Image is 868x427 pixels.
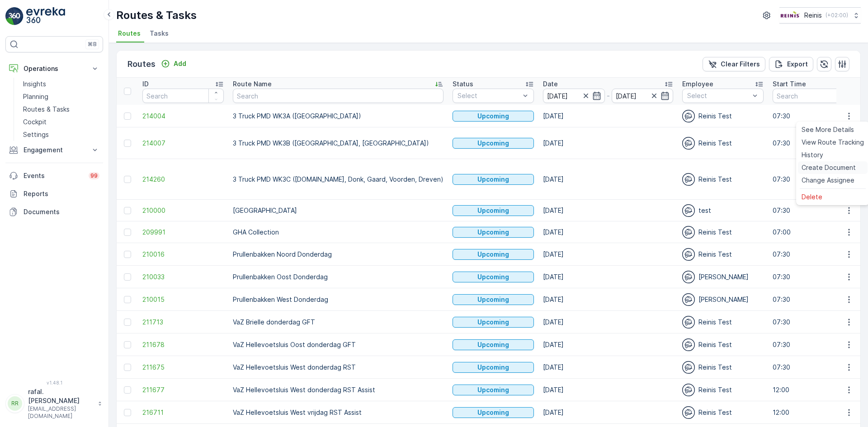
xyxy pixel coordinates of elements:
[124,341,131,348] div: Toggle Row Selected
[768,243,859,266] td: 07:30
[538,200,678,221] td: [DATE]
[453,407,534,418] button: Upcoming
[150,29,169,38] span: Tasks
[228,159,448,200] td: 3 Truck PMD WK3C ([DOMAIN_NAME], Donk, Gaard, Voorden, Dreven)
[768,379,859,401] td: 12:00
[682,361,695,374] img: svg%3e
[124,386,131,394] div: Toggle Row Selected
[682,204,764,217] div: test
[228,221,448,243] td: GHA Collection
[19,116,103,128] a: Cockpit
[768,221,859,243] td: 07:00
[5,203,103,221] a: Documents
[768,200,859,221] td: 07:30
[88,41,97,48] p: ⌘B
[90,172,98,179] p: 99
[477,363,509,372] p: Upcoming
[23,117,47,127] p: Cockpit
[142,139,224,148] a: 214007
[19,103,103,116] a: Routes & Tasks
[477,139,509,148] p: Upcoming
[228,266,448,288] td: Prullenbakken Oost Donderdag
[682,384,764,396] div: Reinis Test
[682,226,764,239] div: Reinis Test
[5,380,103,385] span: v 1.48.1
[142,385,224,394] span: 211677
[142,363,224,372] a: 211675
[5,185,103,203] a: Reports
[682,406,695,419] img: svg%3e
[682,80,713,89] p: Employee
[773,80,806,89] p: Start Time
[124,319,131,326] div: Toggle Row Selected
[543,89,605,103] input: dd/mm/yyyy
[538,266,678,288] td: [DATE]
[477,385,509,394] p: Upcoming
[142,318,224,327] span: 211713
[682,293,764,306] div: [PERSON_NAME]
[228,243,448,266] td: Prullenbakken Noord Donderdag
[228,401,448,424] td: VaZ Hellevoetsluis West vrijdag RST Assist
[124,251,131,258] div: Toggle Row Selected
[142,408,224,417] span: 216711
[5,141,103,159] button: Engagement
[124,229,131,236] div: Toggle Row Selected
[453,249,534,260] button: Upcoming
[453,205,534,216] button: Upcoming
[768,311,859,333] td: 07:30
[477,206,509,215] p: Upcoming
[8,396,22,411] div: RR
[802,176,854,185] span: Change Assignee
[768,266,859,288] td: 07:30
[802,138,864,147] span: View Route Tracking
[779,10,801,20] img: Reinis-Logo-Vrijstaand_Tekengebied-1-copy2_aBO4n7j.png
[458,91,520,100] p: Select
[28,387,93,405] p: rafal.[PERSON_NAME]
[682,338,764,351] div: Reinis Test
[142,80,149,89] p: ID
[124,364,131,371] div: Toggle Row Selected
[5,60,103,78] button: Operations
[682,406,764,419] div: Reinis Test
[124,140,131,147] div: Toggle Row Selected
[612,89,674,103] input: dd/mm/yyyy
[826,12,848,19] p: ( +02:00 )
[768,159,859,200] td: 07:30
[142,272,224,282] a: 210033
[142,228,224,237] a: 209991
[453,339,534,350] button: Upcoming
[682,226,695,239] img: svg%3e
[142,295,224,304] a: 210015
[477,112,509,121] p: Upcoming
[142,340,224,349] a: 211678
[538,311,678,333] td: [DATE]
[802,163,856,172] span: Create Document
[118,29,141,38] span: Routes
[538,356,678,379] td: [DATE]
[453,174,534,185] button: Upcoming
[174,59,186,68] p: Add
[682,173,764,186] div: Reinis Test
[477,250,509,259] p: Upcoming
[19,128,103,141] a: Settings
[768,105,859,127] td: 07:30
[24,189,99,198] p: Reports
[453,385,534,395] button: Upcoming
[453,111,534,122] button: Upcoming
[453,138,534,149] button: Upcoming
[233,80,272,89] p: Route Name
[228,200,448,221] td: [GEOGRAPHIC_DATA]
[682,293,695,306] img: svg%3e
[682,271,764,283] div: [PERSON_NAME]
[721,60,760,69] p: Clear Filters
[682,137,764,150] div: Reinis Test
[682,110,695,122] img: svg%3e
[703,57,765,71] button: Clear Filters
[124,113,131,120] div: Toggle Row Selected
[477,175,509,184] p: Upcoming
[453,362,534,373] button: Upcoming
